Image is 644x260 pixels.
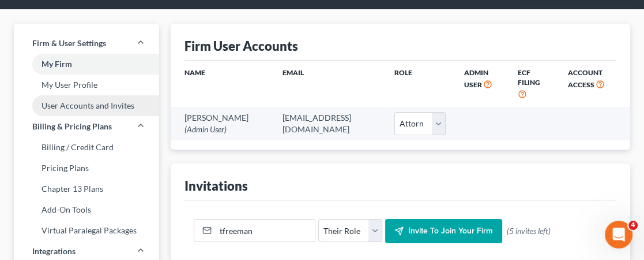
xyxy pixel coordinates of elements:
[464,68,488,89] span: Admin User
[14,54,159,75] a: My Firm
[518,68,540,87] span: ECF Filing
[14,137,159,158] a: Billing / Credit Card
[14,220,159,241] a: Virtual Paralegal Packages
[32,246,76,257] span: Integrations
[14,33,159,54] a: Firm & User Settings
[273,107,385,140] td: [EMAIL_ADDRESS][DOMAIN_NAME]
[385,219,502,243] button: Invite to join your firm
[184,124,227,134] span: (Admin User)
[14,199,159,220] a: Add-On Tools
[14,75,159,95] a: My User Profile
[216,220,314,242] input: Email Address
[605,221,632,248] iframe: Intercom live chat
[568,68,602,89] span: Account Access
[14,158,159,179] a: Pricing Plans
[14,116,159,137] a: Billing & Pricing Plans
[32,121,112,132] span: Billing & Pricing Plans
[184,38,298,54] div: Firm User Accounts
[32,38,106,49] span: Firm & User Settings
[171,107,273,140] td: [PERSON_NAME]
[385,61,455,107] th: Role
[14,95,159,116] a: User Accounts and Invites
[273,61,385,107] th: Email
[171,61,273,107] th: Name
[14,179,159,199] a: Chapter 13 Plans
[408,226,493,236] span: Invite to join your firm
[507,225,551,237] span: (5 invites left)
[628,221,638,230] span: 4
[184,177,248,194] div: Invitations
